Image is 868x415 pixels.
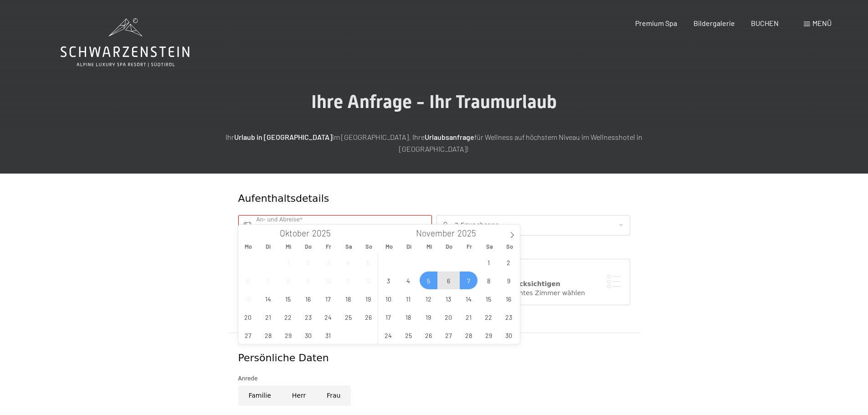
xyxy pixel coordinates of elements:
[400,326,417,344] span: November 25, 2025
[360,253,377,271] span: Oktober 5, 2025
[440,308,457,326] span: November 20, 2025
[446,280,621,289] div: Zimmerwunsch berücksichtigen
[416,229,455,238] span: November
[440,290,457,307] span: November 13, 2025
[380,290,397,307] span: November 10, 2025
[500,272,518,289] span: November 9, 2025
[299,272,317,289] span: Oktober 9, 2025
[380,326,397,344] span: November 24, 2025
[460,272,478,289] span: November 7, 2025
[400,290,417,307] span: November 11, 2025
[420,308,437,326] span: November 19, 2025
[635,19,677,27] a: Premium Spa
[339,244,359,250] span: Sa
[500,290,518,307] span: November 16, 2025
[480,308,498,326] span: November 22, 2025
[455,228,485,238] input: Year
[751,19,779,27] a: BUCHEN
[279,308,297,326] span: Oktober 22, 2025
[206,131,662,154] p: Ihr im [GEOGRAPHIC_DATA]. Ihre für Wellness auf höchstem Niveau im Wellnesshotel in [GEOGRAPHIC_D...
[399,244,419,250] span: Di
[299,253,317,271] span: Oktober 2, 2025
[259,326,277,344] span: Oktober 28, 2025
[278,244,298,250] span: Mi
[239,326,257,344] span: Oktober 27, 2025
[425,133,474,141] strong: Urlaubsanfrage
[279,272,297,289] span: Oktober 8, 2025
[339,253,357,271] span: Oktober 4, 2025
[499,244,519,250] span: So
[440,272,457,289] span: November 6, 2025
[279,290,297,307] span: Oktober 15, 2025
[500,253,518,271] span: November 2, 2025
[239,272,257,289] span: Oktober 6, 2025
[500,308,518,326] span: November 23, 2025
[299,308,317,326] span: Oktober 23, 2025
[359,244,379,250] span: So
[380,272,397,289] span: November 3, 2025
[258,244,278,250] span: Di
[319,272,337,289] span: Oktober 10, 2025
[259,290,277,307] span: Oktober 14, 2025
[238,192,564,206] div: Aufenthaltsdetails
[239,290,257,307] span: Oktober 13, 2025
[339,290,357,307] span: Oktober 18, 2025
[400,272,417,289] span: November 4, 2025
[500,326,518,344] span: November 30, 2025
[238,374,630,383] div: Anrede
[379,244,399,250] span: Mo
[239,308,257,326] span: Oktober 20, 2025
[339,272,357,289] span: Oktober 11, 2025
[279,253,297,271] span: Oktober 1, 2025
[311,91,557,113] span: Ihre Anfrage - Ihr Traumurlaub
[234,133,332,141] strong: Urlaub in [GEOGRAPHIC_DATA]
[318,244,339,250] span: Fr
[259,272,277,289] span: Oktober 7, 2025
[440,326,457,344] span: November 27, 2025
[480,253,498,271] span: November 1, 2025
[238,351,630,365] div: Persönliche Daten
[360,272,377,289] span: Oktober 12, 2025
[309,228,339,238] input: Year
[420,290,437,307] span: November 12, 2025
[360,308,377,326] span: Oktober 26, 2025
[446,289,621,298] div: Ich möchte ein bestimmtes Zimmer wählen
[280,229,309,238] span: Oktober
[298,244,318,250] span: Do
[279,326,297,344] span: Oktober 29, 2025
[259,308,277,326] span: Oktober 21, 2025
[339,308,357,326] span: Oktober 25, 2025
[479,244,499,250] span: Sa
[319,253,337,271] span: Oktober 3, 2025
[459,244,479,250] span: Fr
[812,19,832,27] span: Menü
[480,290,498,307] span: November 15, 2025
[439,244,459,250] span: Do
[480,272,498,289] span: November 8, 2025
[693,19,735,27] a: Bildergalerie
[460,326,478,344] span: November 28, 2025
[360,290,377,307] span: Oktober 19, 2025
[419,244,439,250] span: Mi
[460,290,478,307] span: November 14, 2025
[299,326,317,344] span: Oktober 30, 2025
[319,308,337,326] span: Oktober 24, 2025
[299,290,317,307] span: Oktober 16, 2025
[319,326,337,344] span: Oktober 31, 2025
[480,326,498,344] span: November 29, 2025
[420,326,437,344] span: November 26, 2025
[380,308,397,326] span: November 17, 2025
[400,308,417,326] span: November 18, 2025
[238,244,258,250] span: Mo
[319,290,337,307] span: Oktober 17, 2025
[460,308,478,326] span: November 21, 2025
